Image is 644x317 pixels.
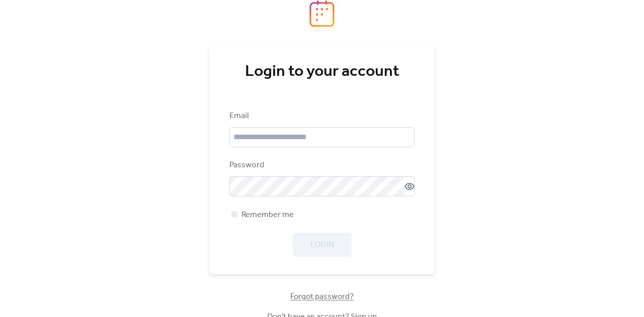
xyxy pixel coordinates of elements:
span: Remember me [242,209,294,221]
span: Forgot password? [290,291,354,303]
a: Forgot password? [290,294,354,299]
div: Email [229,110,413,122]
div: Login to your account [229,62,415,82]
div: Password [229,159,413,171]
